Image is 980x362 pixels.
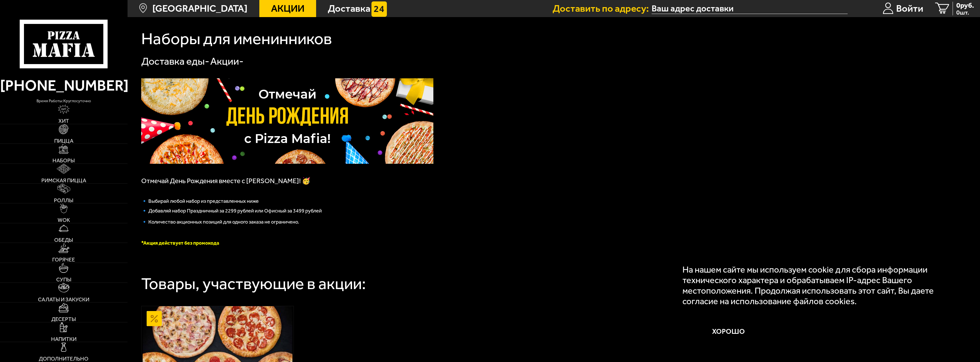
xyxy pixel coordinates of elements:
[141,198,259,204] span: 🔹 Выбирай любой набор из представленных ниже
[553,4,652,13] span: Доставить по адресу:
[51,316,76,322] span: Десерты
[39,356,88,361] span: Дополнительно
[38,297,89,302] span: Салаты и закуски
[682,316,774,347] button: Хорошо
[328,4,370,13] span: Доставка
[141,276,366,292] div: Товары, участвующие в акции:
[956,2,974,9] span: 0 руб.
[141,219,299,225] span: 🔹 Количество акционных позиций для одного заказа не ограничено.
[271,4,304,13] span: Акции
[682,264,953,306] p: На нашем сайте мы используем cookie для сбора информации технического характера и обрабатываем IP...
[141,177,310,185] span: Отмечай День Рождения вместе с [PERSON_NAME]! 🥳
[210,55,244,67] a: Акции-
[141,55,209,67] a: Доставка еды-
[141,240,219,246] font: *Акция действует без промокода
[141,208,322,214] span: 🔹 Добавляй набор Праздничный за 2299 рублей или Офисный за 3499 рублей
[956,9,974,15] span: 0 шт.
[54,138,73,144] span: Пицца
[52,158,75,163] span: Наборы
[54,237,73,243] span: Обеды
[896,4,923,13] span: Войти
[54,198,73,203] span: Роллы
[51,336,76,342] span: Напитки
[58,118,69,124] span: Хит
[58,217,70,223] span: WOK
[147,311,162,326] img: Акционный
[371,1,387,17] img: 15daf4d41897b9f0e9f617042186c801.svg
[652,3,848,14] input: Ваш адрес доставки
[141,78,433,164] img: 1024x1024
[41,178,86,183] span: Римская пицца
[56,277,71,282] span: Супы
[141,31,332,47] h1: Наборы для именинников
[52,257,75,262] span: Горячее
[152,4,247,13] span: [GEOGRAPHIC_DATA]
